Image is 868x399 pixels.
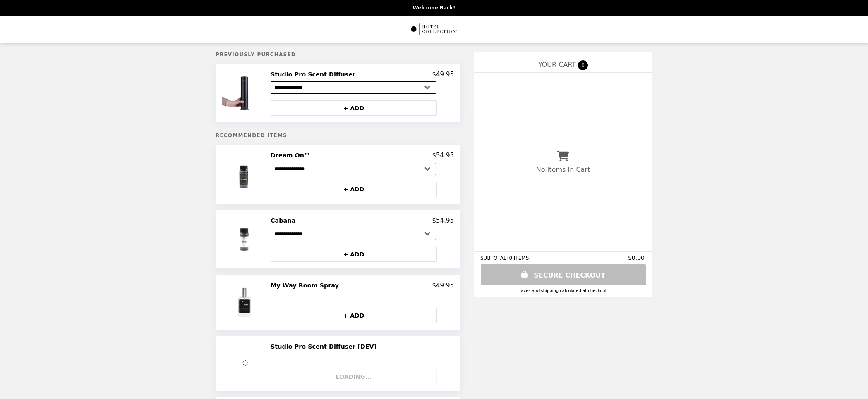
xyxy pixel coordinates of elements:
h2: Studio Pro Scent Diffuser [271,71,359,78]
select: Select a product variant [271,163,436,175]
p: $54.95 [432,217,454,224]
button: + ADD [271,247,437,262]
img: Cabana [222,217,269,262]
select: Select a product variant [271,228,436,240]
h2: Studio Pro Scent Diffuser [DEV] [271,343,380,350]
h2: Cabana [271,217,299,224]
p: Welcome Back! [412,5,455,11]
span: $0.00 [628,254,646,261]
p: No Items In Cart [536,166,590,173]
h2: My Way Room Spray [271,282,342,289]
img: Brand Logo [410,21,458,38]
select: Select a product variant [271,81,436,94]
span: SUBTOTAL [480,255,507,261]
button: + ADD [271,182,437,197]
img: Dream On™ [222,152,269,197]
p: $49.95 [432,71,454,78]
span: ( 0 ITEMS ) [507,255,531,261]
h5: Recommended Items [216,133,460,138]
p: $54.95 [432,152,454,159]
h5: Previously Purchased [216,52,460,57]
img: My Way Room Spray [224,282,267,323]
p: $49.95 [432,282,454,289]
button: + ADD [271,100,437,116]
span: YOUR CART [538,61,576,69]
h2: Dream On™ [271,152,313,159]
div: Taxes and Shipping calculated at checkout [480,288,646,293]
img: Studio Pro Scent Diffuser [222,71,269,116]
span: 0 [578,60,588,70]
button: + ADD [271,308,437,323]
